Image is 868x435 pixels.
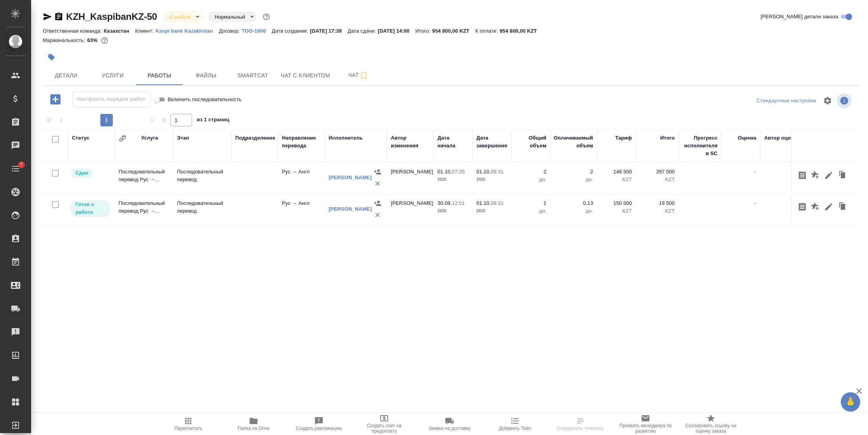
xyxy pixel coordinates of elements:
button: Скопировать ссылку для ЯМессенджера [43,12,52,21]
div: Итого [660,134,675,142]
span: Посмотреть информацию [837,93,853,108]
p: 954 800,00 KZT [432,28,475,34]
a: ТОО-1800 [242,27,272,34]
div: Менеджер проверил работу исполнителя, передает ее на следующий этап [70,168,111,178]
p: KZT [601,207,632,215]
div: В работе [163,12,202,22]
div: Подразделение [235,134,275,142]
span: Услуги [94,71,131,80]
button: Нормальный [212,14,247,20]
p: KZT [640,176,675,183]
p: 2 [515,168,546,176]
button: Удалить [372,209,383,221]
button: Редактировать [822,199,835,214]
a: 7 [2,159,29,178]
p: [DATE] 14:00 [378,28,415,34]
p: Казахстан [104,28,135,34]
span: Работы [141,71,178,80]
p: 2025 [437,176,469,183]
span: 7 [15,161,27,169]
p: 0,13 [554,199,593,207]
span: Smartcat [234,71,271,80]
div: split button [754,95,818,107]
a: - [755,200,756,206]
p: Ответственная команда: [43,28,104,34]
p: 09:31 [491,169,504,175]
p: 09:31 [491,200,504,206]
button: Удалить [850,199,863,214]
button: Добавить работу [45,91,66,107]
button: Доп статусы указывают на важность/срочность заказа [261,12,271,22]
button: Удалить [372,178,383,189]
span: Детали [47,71,85,80]
p: 19 500 [640,199,675,207]
p: 01.10, [476,200,491,206]
span: Настроить таблицу [818,91,837,110]
p: К оплате: [475,28,500,34]
div: Автор изменения [391,134,430,150]
a: - [755,169,756,175]
button: Удалить [850,168,863,183]
button: Клонировать [835,199,850,214]
td: Рус → Англ [278,196,325,223]
a: [PERSON_NAME] [329,175,372,180]
button: Добавить оценку [809,199,822,214]
button: Добавить оценку [809,168,822,183]
div: Услуга [141,134,158,142]
p: 01.10, [437,169,452,175]
p: Последовательный перевод [177,199,227,215]
p: [DATE] 17:39 [310,28,348,34]
button: Сгруппировать [119,135,126,142]
span: Чат с клиентом [281,71,330,80]
p: Последовательный перевод [177,168,227,183]
p: 297 000 [640,168,675,176]
div: Статус [72,134,89,142]
td: Рус → Англ [278,164,325,191]
div: Прогресс исполнителя в SC [682,134,717,157]
div: Оценка [738,134,756,142]
button: В работе [167,14,193,20]
p: Kaspi bank Kazakhstan [156,28,219,34]
a: Kaspi bank Kazakhstan [156,27,219,34]
button: 316500.00 KZT; [100,35,110,45]
p: Сдан [75,169,88,177]
div: Дата начала [437,134,469,150]
div: Этап [177,134,189,142]
p: Итого: [415,28,432,34]
button: Скопировать мини-бриф [796,168,809,183]
p: 148 500 [601,168,632,176]
button: Назначить [372,166,383,178]
p: 150 000 [601,199,632,207]
span: Файлы [187,71,225,80]
p: Договор: [219,28,242,34]
p: дн. [515,176,546,183]
div: Исполнитель может приступить к работе [70,199,111,218]
p: Клиент: [135,28,155,34]
p: 1 [515,199,546,207]
p: 2 [554,168,593,176]
p: 12:01 [452,200,465,206]
p: 954 800,00 KZT [500,28,543,34]
div: В работе [208,12,257,22]
span: Чат [339,70,377,80]
td: [PERSON_NAME] [387,164,434,191]
p: дн. [515,207,546,215]
svg: Подписаться [359,71,368,80]
p: 07:35 [452,169,465,175]
span: [PERSON_NAME] детали заказа [761,13,838,21]
p: Дата сдачи: [348,28,378,34]
p: 01.10, [476,169,491,175]
button: Редактировать [822,168,835,183]
p: 30.09, [437,200,452,206]
div: Общий объем [515,134,546,150]
p: 2025 [476,176,507,183]
p: 2025 [476,207,507,215]
span: 🙏 [844,394,857,410]
div: Автор оценки [764,134,799,142]
p: дн. [554,207,593,215]
div: Тариф [615,134,632,142]
p: 63% [87,37,99,43]
p: KZT [640,207,675,215]
button: Клонировать [835,168,850,183]
button: Добавить тэг [43,49,60,66]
